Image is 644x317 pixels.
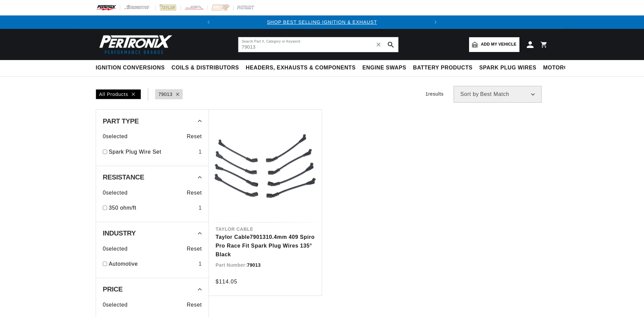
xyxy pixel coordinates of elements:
[168,60,242,76] summary: Coils & Distributors
[96,64,165,71] span: Ignition Conversions
[187,245,202,253] span: Reset
[359,60,410,76] summary: Engine Swaps
[109,204,196,212] a: 350 ohm/ft
[246,64,356,71] span: Headers, Exhausts & Components
[198,148,202,156] div: 1
[425,91,444,97] span: 1 results
[267,19,377,25] a: SHOP BEST SELLING IGNITION & EXHAUST
[187,301,202,309] span: Reset
[109,260,196,268] a: Automotive
[103,245,128,253] span: 0 selected
[109,148,196,156] a: Spark Plug Wire Set
[96,89,141,99] div: All Products
[540,60,587,76] summary: Motorcycle
[103,174,144,180] span: Resistance
[103,118,139,124] span: Part Type
[454,86,542,103] select: Sort by
[413,64,472,71] span: Battery Products
[479,64,536,71] span: Spark Plug Wires
[103,230,136,236] span: Industry
[187,132,202,141] span: Reset
[215,18,429,26] div: 1 of 2
[187,189,202,197] span: Reset
[410,60,476,76] summary: Battery Products
[103,301,128,309] span: 0 selected
[103,132,128,141] span: 0 selected
[383,37,398,52] button: search button
[469,37,519,52] a: Add my vehicle
[543,64,583,71] span: Motorcycle
[202,15,215,29] button: Translation missing: en.sections.announcements.previous_announcement
[198,204,202,212] div: 1
[103,286,123,293] span: Price
[481,41,516,48] span: Add my vehicle
[103,189,128,197] span: 0 selected
[172,64,239,71] span: Coils & Distributors
[216,233,315,259] a: Taylor Cable7901310.4mm 409 Spiro Pro Race Fit Spark Plug Wires 135° Black
[242,60,359,76] summary: Headers, Exhausts & Components
[429,15,442,29] button: Translation missing: en.sections.announcements.next_announcement
[460,92,479,97] span: Sort by
[476,60,540,76] summary: Spark Plug Wires
[198,260,202,268] div: 1
[362,64,406,71] span: Engine Swaps
[96,33,173,56] img: Pertronix
[215,18,429,26] div: Announcement
[96,60,168,76] summary: Ignition Conversions
[158,91,173,98] a: 79013
[238,37,398,52] input: Search Part #, Category or Keyword
[79,15,565,29] slideshow-component: Translation missing: en.sections.announcements.announcement_bar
